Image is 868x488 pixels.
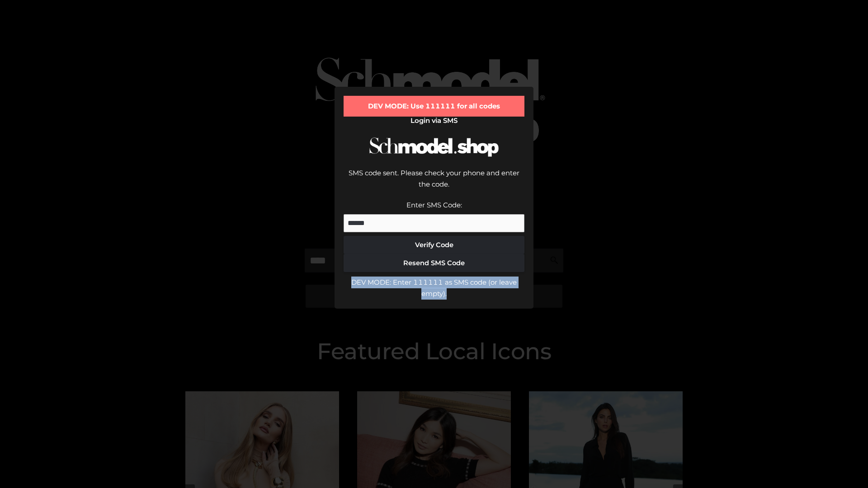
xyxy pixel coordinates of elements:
div: DEV MODE: Enter 111111 as SMS code (or leave empty). [344,277,524,300]
label: Enter SMS Code: [406,201,462,209]
div: DEV MODE: Use 111111 for all codes [344,96,524,117]
button: Verify Code [344,236,524,254]
img: Schmodel Logo [366,129,502,165]
h2: Login via SMS [344,117,524,125]
div: SMS code sent. Please check your phone and enter the code. [344,167,524,199]
button: Resend SMS Code [344,254,524,272]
